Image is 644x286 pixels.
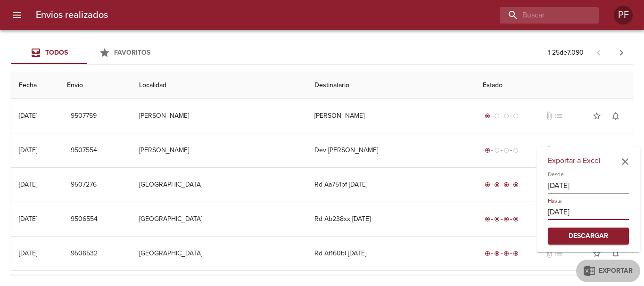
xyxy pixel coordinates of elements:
span: No tiene documentos adjuntos [545,111,554,121]
div: [DATE] [19,215,37,223]
td: [PERSON_NAME] [132,133,307,167]
p: 1 - 25 de 7.090 [548,48,584,57]
label: Desde [548,172,564,177]
span: star_border [592,249,602,258]
label: Hasta [548,198,561,204]
div: Entregado [483,249,520,258]
span: 9507276 [71,179,97,191]
span: radio_button_checked [485,147,490,153]
td: [PERSON_NAME] [307,99,475,133]
button: Activar notificaciones [606,244,625,263]
span: Favoritos [114,49,150,57]
div: [DATE] [19,112,37,120]
div: Abrir información de usuario [614,6,633,25]
span: No tiene pedido asociado [554,249,563,258]
div: Entregado [483,214,520,224]
button: Descargar [548,228,629,245]
span: star_border [592,146,602,155]
span: radio_button_checked [494,251,500,256]
h6: Envios realizados [36,8,108,23]
td: Rd Ab238xx [DATE] [307,202,475,236]
button: 9507276 [67,176,100,194]
button: menu [6,4,28,26]
span: radio_button_checked [485,216,490,222]
span: radio_button_unchecked [494,147,500,153]
span: 9507554 [71,145,97,156]
button: Activar notificaciones [606,141,625,160]
span: notifications_none [611,249,620,258]
input: buscar [500,7,583,24]
button: 9506554 [67,211,101,228]
span: notifications_none [611,146,620,155]
span: No tiene pedido asociado [554,111,563,121]
div: [DATE] [19,146,37,154]
span: star_border [592,111,602,121]
td: [GEOGRAPHIC_DATA] [132,202,307,236]
span: radio_button_unchecked [504,113,509,119]
span: radio_button_checked [504,182,509,188]
span: radio_button_checked [513,251,519,256]
span: Todos [45,49,68,57]
button: 9506532 [67,245,101,262]
span: No tiene documentos adjuntos [545,146,554,155]
span: 9506532 [71,248,98,260]
span: No tiene pedido asociado [554,146,563,155]
span: 9506554 [71,213,98,225]
th: Estado [475,72,633,99]
div: Generado [483,146,520,155]
span: radio_button_checked [494,182,500,188]
h6: Exportar a Excel [548,154,629,167]
td: [PERSON_NAME] [132,99,307,133]
span: radio_button_checked [504,216,509,222]
th: Destinatario [307,72,475,99]
span: radio_button_checked [513,216,519,222]
span: radio_button_checked [485,113,490,119]
span: radio_button_checked [485,251,490,256]
button: 9507554 [67,142,101,159]
button: 9507759 [67,107,100,125]
td: [GEOGRAPHIC_DATA] [132,237,307,270]
span: radio_button_unchecked [513,113,519,119]
th: Fecha [11,72,59,99]
span: radio_button_unchecked [494,113,500,119]
button: Agregar a favoritos [587,141,606,160]
td: Rd Af160bl [DATE] [307,237,475,270]
td: Dev [PERSON_NAME] [307,133,475,167]
div: [DATE] [19,249,37,257]
span: radio_button_checked [485,182,490,188]
th: Envio [59,72,132,99]
span: radio_button_checked [504,251,509,256]
span: notifications_none [611,111,620,121]
div: PF [614,6,633,25]
div: Generado [483,111,520,121]
button: Activar notificaciones [606,106,625,125]
span: Descargar [555,230,621,242]
td: [GEOGRAPHIC_DATA] [132,168,307,202]
span: No tiene documentos adjuntos [545,249,554,258]
span: Pagina anterior [587,48,610,57]
div: Tabs Envios [11,41,162,64]
div: [DATE] [19,180,37,188]
div: Entregado [483,180,520,189]
span: radio_button_unchecked [504,147,509,153]
th: Localidad [132,72,307,99]
span: 9507759 [71,110,97,122]
span: radio_button_checked [513,182,519,188]
span: radio_button_checked [494,216,500,222]
button: Agregar a favoritos [587,106,606,125]
span: radio_button_unchecked [513,147,519,153]
td: Rd Aa751pf [DATE] [307,168,475,202]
